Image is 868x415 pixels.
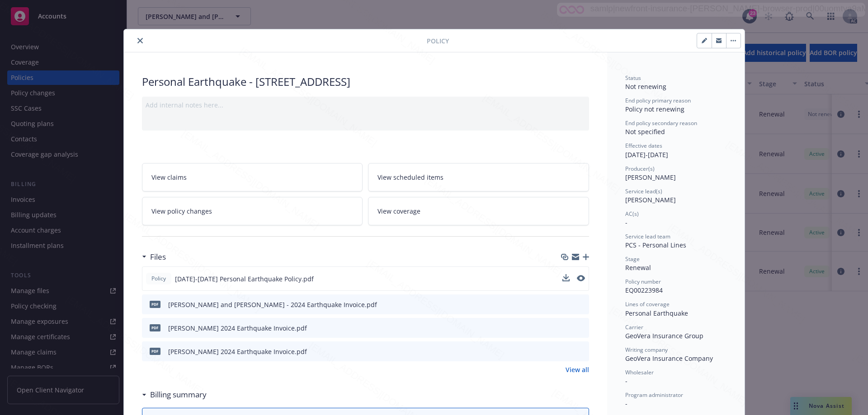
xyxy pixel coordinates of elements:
button: preview file [577,274,585,284]
button: preview file [577,323,585,333]
div: Files [142,251,166,263]
button: preview file [577,300,585,309]
span: End policy secondary reason [625,119,697,127]
div: Add internal notes here... [146,100,585,110]
span: Policy not renewing [625,105,684,113]
span: EQ00223984 [625,286,663,294]
span: pdf [150,324,160,331]
div: [PERSON_NAME] 2024 Earthquake Invoice.pdf [168,323,307,333]
span: Service lead(s) [625,187,662,195]
span: [PERSON_NAME] [625,173,676,182]
span: Wholesaler [625,368,654,376]
span: AC(s) [625,210,639,218]
span: Producer(s) [625,165,655,173]
span: GeoVera Insurance Group [625,331,703,340]
a: View scheduled items [368,163,589,191]
span: View scheduled items [377,173,443,182]
button: download file [562,274,570,284]
span: Carrier [625,323,643,331]
span: Policy number [625,278,661,285]
span: PCS - Personal Lines [625,241,686,249]
span: Service lead team [625,233,670,240]
div: Personal Earthquake [625,308,726,318]
button: download file [563,323,570,333]
span: - [625,218,627,227]
span: - [625,377,627,385]
div: [PERSON_NAME] and [PERSON_NAME] - 2024 Earthquake Invoice.pdf [168,300,377,309]
span: Policy [150,275,168,283]
span: GeoVera Insurance Company [625,354,713,363]
div: Billing summary [142,389,207,401]
span: View coverage [377,206,420,216]
button: close [135,35,146,46]
span: Policy [427,36,449,46]
span: - [625,399,627,408]
a: View claims [142,163,363,191]
div: [PERSON_NAME] 2024 Earthquake Invoice.pdf [168,347,307,356]
span: Stage [625,255,640,263]
span: [PERSON_NAME] [625,196,676,204]
span: pdf [150,301,160,308]
h3: Files [150,251,166,263]
button: download file [562,274,570,281]
button: preview file [577,275,585,281]
span: [DATE]-[DATE] Personal Earthquake Policy.pdf [175,274,314,284]
a: View policy changes [142,197,363,225]
div: [DATE] - [DATE] [625,142,726,159]
button: download file [563,300,570,309]
span: Not specified [625,127,665,136]
span: End policy primary reason [625,97,691,104]
span: Renewal [625,263,651,272]
span: Status [625,74,641,82]
span: Writing company [625,346,668,354]
a: View all [566,365,589,374]
span: View claims [151,173,187,182]
a: View coverage [368,197,589,225]
span: Not renewing [625,82,666,91]
button: download file [563,347,570,356]
button: preview file [577,347,585,356]
span: pdf [150,348,160,354]
span: View policy changes [151,206,212,216]
div: Personal Earthquake - [STREET_ADDRESS] [142,74,589,89]
span: Effective dates [625,142,662,149]
span: Program administrator [625,391,683,399]
span: Lines of coverage [625,300,670,308]
h3: Billing summary [150,389,207,401]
